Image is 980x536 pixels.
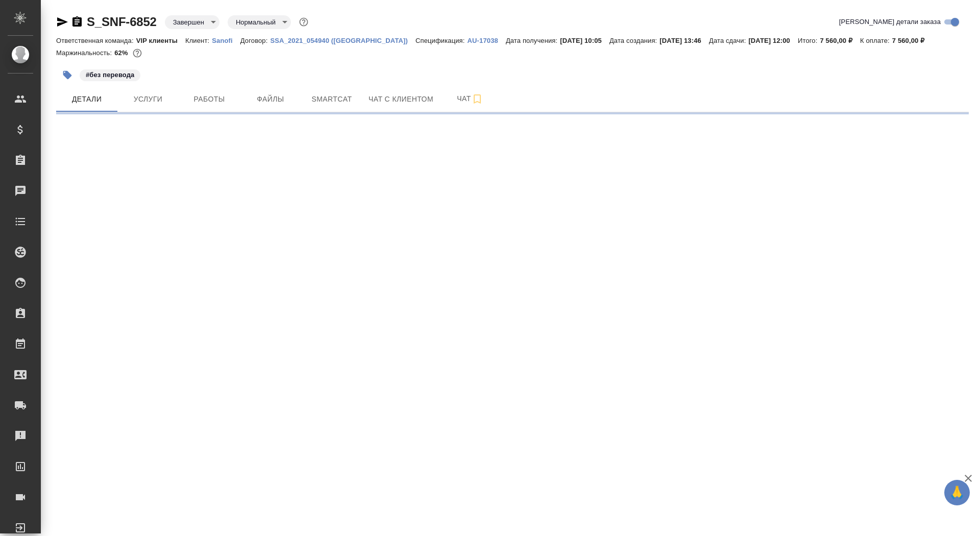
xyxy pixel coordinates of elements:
button: Завершен [170,18,207,27]
p: [DATE] 10:05 [560,37,609,44]
a: S_SNF-6852 [87,15,157,29]
svg: Подписаться [471,93,483,105]
span: Услуги [124,93,173,106]
p: Маржинальность: [56,49,114,57]
span: Чат с клиентом [369,93,433,106]
button: 🙏 [944,480,970,505]
p: Дата сдачи: [709,37,748,44]
div: Завершен [228,15,291,29]
p: К оплате: [860,37,892,44]
p: 7 560,00 ₽ [820,37,860,44]
p: [DATE] 13:46 [659,37,709,44]
a: AU-17038 [468,36,506,44]
span: Файлы [246,93,295,106]
button: Добавить тэг [56,64,79,86]
p: AU-17038 [468,37,506,44]
p: Итого: [798,37,820,44]
p: Ответственная команда: [56,37,136,44]
span: без перевода [79,70,141,79]
p: Sanofi [212,37,240,44]
p: SSA_2021_054940 ([GEOGRAPHIC_DATA]) [270,37,415,44]
span: Smartcat [307,93,356,106]
span: Детали [62,93,111,106]
p: Спецификация: [415,37,467,44]
button: 2412.00 RUB; [131,46,144,60]
a: Sanofi [212,36,240,44]
p: 7 560,00 ₽ [892,37,933,44]
p: Дата создания: [609,37,659,44]
span: 🙏 [948,482,966,503]
a: SSA_2021_054940 ([GEOGRAPHIC_DATA]) [270,36,415,44]
p: 62% [114,49,130,57]
p: Дата получения: [506,37,560,44]
button: Скопировать ссылку [71,16,83,28]
p: VIP клиенты [136,37,185,44]
p: Клиент: [185,37,212,44]
div: Завершен [165,15,219,29]
p: #без перевода [86,70,134,80]
button: Доп статусы указывают на важность/срочность заказа [297,15,310,29]
span: Работы [185,93,234,106]
span: Чат [446,92,495,105]
span: [PERSON_NAME] детали заказа [839,17,941,27]
button: Скопировать ссылку для ЯМессенджера [56,16,68,28]
p: Договор: [240,37,271,44]
button: Нормальный [233,18,279,27]
p: [DATE] 12:00 [748,37,798,44]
